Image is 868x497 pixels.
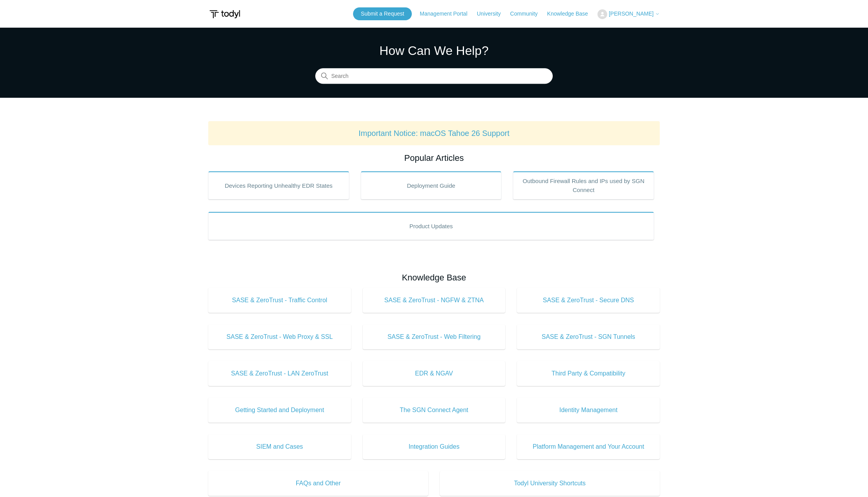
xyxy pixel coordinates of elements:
[477,10,508,18] a: University
[208,434,351,459] a: SIEM and Cases
[363,361,506,386] a: EDR & NGAV
[220,442,339,451] span: SIEM and Cases
[517,288,660,313] a: SASE & ZeroTrust - Secure DNS
[510,10,546,18] a: Community
[609,11,654,17] span: [PERSON_NAME]
[440,471,660,496] a: Todyl University Shortcuts
[529,296,648,305] span: SASE & ZeroTrust - Secure DNS
[353,7,412,20] a: Submit a Request
[363,288,506,313] a: SASE & ZeroTrust - NGFW & ZTNA
[529,369,648,378] span: Third Party & Compatibility
[220,479,416,488] span: FAQs and Other
[547,10,596,18] a: Knowledge Base
[374,405,494,415] span: The SGN Connect Agent
[208,171,349,199] a: Devices Reporting Unhealthy EDR States
[513,171,654,199] a: Outbound Firewall Rules and IPs used by SGN Connect
[363,398,506,423] a: The SGN Connect Agent
[208,398,351,423] a: Getting Started and Deployment
[220,332,339,342] span: SASE & ZeroTrust - Web Proxy & SSL
[363,434,506,459] a: Integration Guides
[208,152,660,164] h2: Popular Articles
[529,405,648,415] span: Identity Management
[374,442,494,451] span: Integration Guides
[208,212,654,240] a: Product Updates
[315,41,553,60] h1: How Can We Help?
[220,405,339,415] span: Getting Started and Deployment
[208,271,660,284] h2: Knowledge Base
[529,442,648,451] span: Platform Management and Your Account
[374,332,494,342] span: SASE & ZeroTrust - Web Filtering
[517,361,660,386] a: Third Party & Compatibility
[517,324,660,349] a: SASE & ZeroTrust - SGN Tunnels
[208,288,351,313] a: SASE & ZeroTrust - Traffic Control
[208,324,351,349] a: SASE & ZeroTrust - Web Proxy & SSL
[220,369,339,378] span: SASE & ZeroTrust - LAN ZeroTrust
[374,369,494,378] span: EDR & NGAV
[315,69,553,84] input: Search
[208,7,241,21] img: Todyl Support Center Help Center home page
[517,398,660,423] a: Identity Management
[374,296,494,305] span: SASE & ZeroTrust - NGFW & ZTNA
[208,471,428,496] a: FAQs and Other
[420,10,475,18] a: Management Portal
[529,332,648,342] span: SASE & ZeroTrust - SGN Tunnels
[361,171,502,199] a: Deployment Guide
[517,434,660,459] a: Platform Management and Your Account
[363,324,506,349] a: SASE & ZeroTrust - Web Filtering
[358,129,510,137] a: Important Notice: macOS Tahoe 26 Support
[208,361,351,386] a: SASE & ZeroTrust - LAN ZeroTrust
[597,9,660,19] button: [PERSON_NAME]
[452,479,648,488] span: Todyl University Shortcuts
[220,296,339,305] span: SASE & ZeroTrust - Traffic Control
